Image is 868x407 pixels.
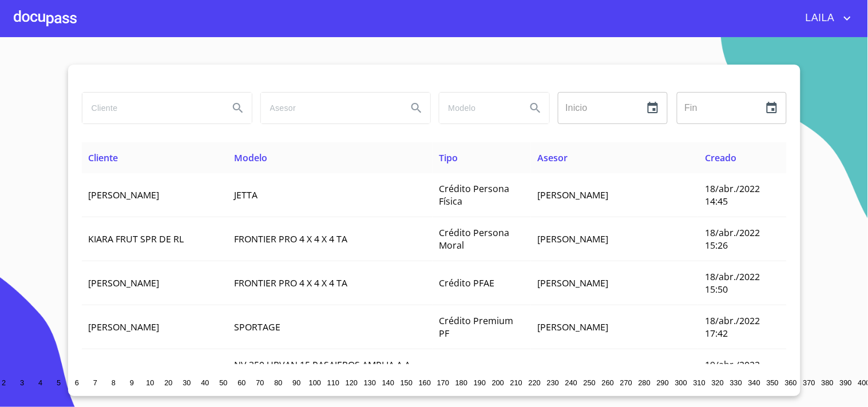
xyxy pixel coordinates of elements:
span: [PERSON_NAME] [89,277,160,289]
button: 4 [31,373,50,392]
span: 330 [730,378,742,387]
span: NV 350 URVAN 15 PASAJEROS AMPLIA A A PAQ SEG T M [234,358,410,384]
span: 40 [201,378,209,387]
span: 4 [38,378,42,387]
button: 200 [489,373,508,392]
span: [PERSON_NAME] [538,233,609,245]
span: 80 [274,378,282,387]
span: 10 [146,378,154,387]
span: 18/abr./2022 17:42 [705,314,760,340]
button: 330 [727,373,746,392]
span: 20 [164,378,172,387]
button: 9 [123,373,141,392]
button: 240 [562,373,581,392]
span: KIARA FRUT SPR DE RL [89,233,184,245]
button: Search [403,94,430,122]
span: 6 [75,378,79,387]
input: search [261,93,398,123]
button: 120 [343,373,361,392]
span: 18/abr./2022 14:45 [705,182,760,208]
button: 40 [196,373,215,392]
span: Creado [705,151,736,164]
span: 50 [219,378,227,387]
button: 190 [471,373,489,392]
span: [PERSON_NAME] [538,321,609,333]
span: Crédito Persona Física [439,182,510,208]
button: 50 [215,373,233,392]
span: [PERSON_NAME] [89,189,160,201]
span: 140 [382,378,394,387]
button: 390 [837,373,855,392]
span: 90 [292,378,300,387]
button: 90 [288,373,306,392]
span: 8 [112,378,116,387]
span: 18/abr./2022 15:26 [705,226,760,252]
span: Cliente [89,151,118,164]
button: 30 [178,373,196,392]
button: 290 [654,373,672,392]
span: 260 [602,378,614,387]
button: 7 [86,373,105,392]
button: Search [224,94,252,122]
span: 170 [437,378,449,387]
button: 6 [68,373,86,392]
button: 110 [324,373,343,392]
span: LAILA [797,9,841,27]
span: 310 [693,378,706,387]
button: 300 [672,373,691,392]
span: 130 [364,378,376,387]
button: 70 [251,373,269,392]
span: 2 [2,378,6,387]
span: 9 [130,378,134,387]
button: 100 [306,373,324,392]
button: 8 [105,373,123,392]
span: 3 [20,378,24,387]
span: 340 [748,378,760,387]
span: 210 [510,378,522,387]
span: 200 [492,378,504,387]
span: JETTA [234,189,257,201]
button: 180 [453,373,471,392]
span: Asesor [538,151,568,164]
input: search [439,93,517,123]
input: search [82,93,220,123]
button: 130 [361,373,379,392]
span: 230 [547,378,559,387]
span: 7 [93,378,97,387]
span: [PERSON_NAME] [538,277,609,289]
button: 350 [764,373,782,392]
button: Search [522,94,549,122]
button: 270 [617,373,636,392]
span: SPORTAGE [234,321,280,333]
span: Crédito Persona Moral [439,226,510,252]
button: 5 [50,373,68,392]
button: 60 [233,373,251,392]
span: 110 [327,378,339,387]
span: Tipo [439,151,458,164]
span: 120 [346,378,358,387]
span: 390 [840,378,852,387]
span: 350 [767,378,779,387]
span: 320 [712,378,724,387]
span: 290 [657,378,669,387]
span: 190 [474,378,486,387]
span: 30 [183,378,191,387]
span: FRONTIER PRO 4 X 4 X 4 TA [234,277,347,289]
button: 20 [160,373,178,392]
button: 260 [599,373,617,392]
button: account of current user [797,9,854,27]
button: 150 [398,373,416,392]
span: 270 [620,378,632,387]
span: 160 [419,378,431,387]
button: 230 [544,373,562,392]
span: 180 [455,378,467,387]
span: 18/abr./2022 15:50 [705,270,760,296]
span: Crédito PFAE [439,277,495,289]
span: [PERSON_NAME] [538,189,609,201]
button: 210 [508,373,526,392]
button: 370 [800,373,819,392]
span: 70 [256,378,264,387]
span: 380 [822,378,834,387]
span: 280 [639,378,651,387]
span: 240 [565,378,577,387]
